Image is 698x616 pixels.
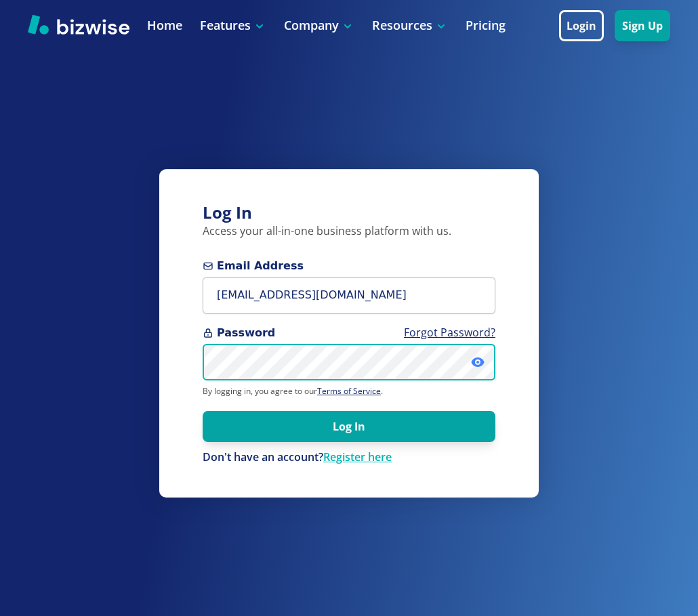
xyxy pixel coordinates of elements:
[203,411,495,442] button: Log In
[317,385,381,397] a: Terms of Service
[615,10,670,41] button: Sign Up
[203,277,495,314] input: you@example.com
[203,224,495,239] p: Access your all-in-one business platform with us.
[203,258,495,274] span: Email Address
[147,17,182,34] a: Home
[203,202,495,224] h3: Log In
[466,17,506,34] a: Pricing
[323,449,392,464] a: Register here
[203,450,495,465] p: Don't have an account?
[200,17,266,34] p: Features
[284,17,354,34] p: Company
[28,14,129,35] img: Bizwise Logo
[203,450,495,465] div: Don't have an account?Register here
[559,10,604,41] button: Login
[203,325,495,341] span: Password
[404,325,495,340] a: Forgot Password?
[203,386,495,397] p: By logging in, you agree to our .
[372,17,448,34] p: Resources
[615,20,670,32] a: Sign Up
[559,20,615,32] a: Login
